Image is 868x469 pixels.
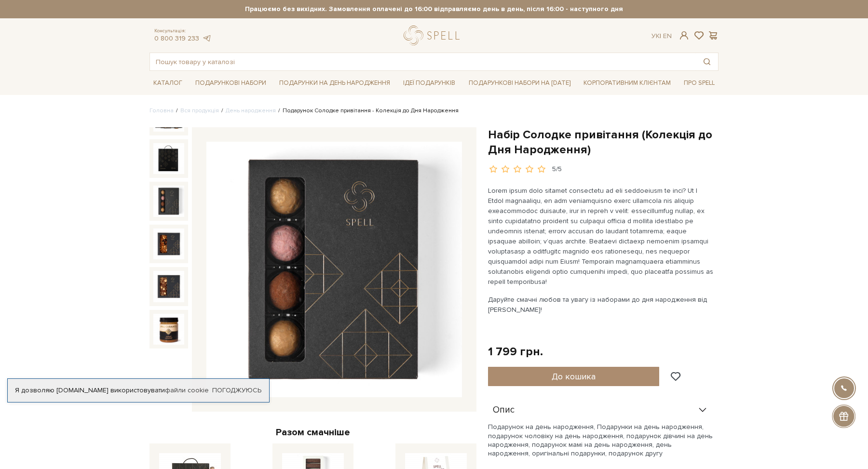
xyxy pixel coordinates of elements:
img: Набір Солодке привітання (Колекція до Дня Народження) [153,186,184,216]
p: Подарунок на день народження, Подарунки на день народження, подарунок чоловіку на день народження... [488,423,713,458]
strong: Працюємо без вихідних. Замовлення оплачені до 16:00 відправляємо день в день, після 16:00 - насту... [149,5,719,13]
a: En [663,32,672,40]
span: Опис [493,406,515,415]
img: Набір Солодке привітання (Колекція до Дня Народження) [153,314,184,345]
div: 5/5 [552,165,562,174]
div: Я дозволяю [DOMAIN_NAME] використовувати [8,386,269,395]
button: До кошика [488,367,659,386]
h1: Набір Солодке привітання (Колекція до Дня Народження) [488,127,719,157]
a: Про Spell [680,76,719,91]
p: Даруйте смачні любов та увагу із наборами до дня народження від [PERSON_NAME]! [488,295,714,315]
a: Подарункові набори [191,76,270,91]
div: Ук [651,32,672,40]
p: Lorem ipsum dolo sitamet consectetu ad eli seddoeiusm te inci? Ut l Etdol magnaaliqu, en adm veni... [488,186,714,287]
img: Набір Солодке привітання (Колекція до Дня Народження) [153,228,184,259]
li: Подарунок Солодке привітання - Колекція до Дня Народження [276,107,459,115]
span: Консультація: [154,28,211,34]
a: Корпоративним клієнтам [580,75,675,91]
a: logo [404,26,464,45]
a: День народження [226,107,276,114]
a: Подарункові набори на [DATE] [465,75,574,91]
span: До кошика [552,371,596,382]
a: Погоджуюсь [212,386,261,395]
a: Подарунки на День народження [275,76,394,91]
a: Головна [149,107,174,114]
a: Каталог [149,76,186,91]
span: | [660,32,661,40]
a: файли cookie [165,386,209,394]
a: Ідеї подарунків [399,76,459,91]
button: Пошук товару у каталозі [696,53,718,70]
div: 1 799 грн. [488,344,543,359]
img: Набір Солодке привітання (Колекція до Дня Народження) [206,142,462,397]
img: Набір Солодке привітання (Колекція до Дня Народження) [153,143,184,174]
a: telegram [202,34,211,42]
a: 0 800 319 233 [154,34,199,42]
div: Разом смачніше [149,426,476,439]
a: Вся продукція [180,107,219,114]
img: Набір Солодке привітання (Колекція до Дня Народження) [153,271,184,302]
input: Пошук товару у каталозі [150,53,696,70]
